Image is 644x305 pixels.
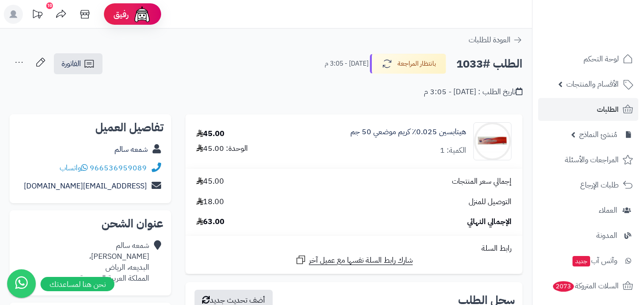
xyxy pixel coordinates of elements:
span: لوحة التحكم [583,52,619,66]
a: [EMAIL_ADDRESS][DOMAIN_NAME] [24,180,147,192]
span: 63.00 [196,216,225,227]
a: وآتس آبجديد [538,249,638,272]
span: الأقسام والمنتجات [566,78,619,91]
span: شارك رابط السلة نفسها مع عميل آخر [309,255,413,266]
a: الطلبات [538,98,638,121]
span: رفيق [113,9,129,20]
span: وآتس آب [572,254,617,267]
div: الوحدة: 45.00 [196,143,248,154]
span: الطلبات [597,103,619,116]
a: تحديثات المنصة [25,5,49,26]
div: 45.00 [196,128,225,139]
a: هيتابسين 0.025٪ كريم موضعي 50 جم [350,127,466,138]
img: ai-face.png [133,5,152,24]
div: شمعه سالم [PERSON_NAME]، البديعه، الرياض المملكة العربية السعودية [80,240,149,284]
h2: عنوان الشحن [17,218,164,229]
span: 2073 [553,281,574,292]
a: المدونة [538,224,638,247]
span: 18.00 [196,197,224,207]
h2: الطلب #1033 [456,54,522,74]
a: لوحة التحكم [538,48,638,70]
a: 966536959089 [90,162,147,174]
span: إجمالي سعر المنتجات [452,176,511,187]
a: شارك رابط السلة نفسها مع عميل آخر [295,254,413,266]
div: تاريخ الطلب : [DATE] - 3:05 م [424,87,522,98]
span: التوصيل للمنزل [469,197,511,207]
span: الإجمالي النهائي [467,216,511,227]
span: مُنشئ النماذج [579,128,617,141]
span: جديد [572,256,590,266]
span: المراجعات والأسئلة [565,153,619,167]
div: رابط السلة [189,243,519,254]
a: شمعه سالم [114,144,148,155]
a: الفاتورة [54,53,102,74]
h2: تفاصيل العميل [17,122,164,133]
div: الكمية: 1 [440,145,466,156]
a: العودة للطلبات [469,34,522,46]
img: logo-2.png [579,27,635,47]
a: المراجعات والأسئلة [538,148,638,171]
div: 10 [46,2,53,9]
span: السلات المتروكة [552,279,619,293]
a: طلبات الإرجاع [538,174,638,197]
a: السلات المتروكة2073 [538,275,638,297]
span: العودة للطلبات [469,34,511,46]
span: المدونة [596,229,617,242]
a: واتساب [60,162,88,174]
a: العملاء [538,199,638,222]
button: بانتظار المراجعة [370,54,446,74]
span: الفاتورة [61,58,81,69]
span: 45.00 [196,176,224,187]
span: طلبات الإرجاع [580,178,619,192]
span: العملاء [599,204,617,217]
img: 1747565623-Heatapsin%20Cream%2050%20gm-90x90.jpg [474,122,511,160]
small: [DATE] - 3:05 م [325,59,368,69]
